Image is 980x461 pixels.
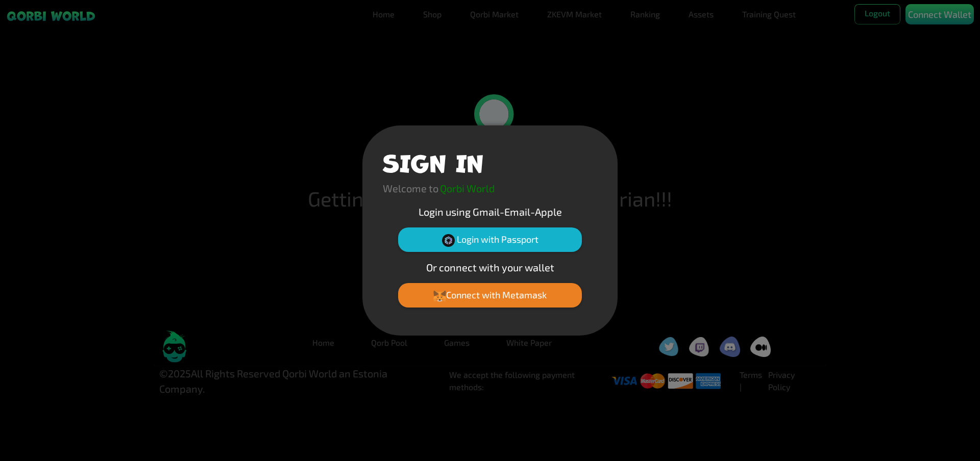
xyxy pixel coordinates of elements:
p: Or connect with your wallet [383,260,597,275]
h1: SIGN IN [383,146,483,176]
button: Connect with Metamask [398,283,582,308]
p: Login using Gmail-Email-Apple [383,204,597,219]
p: Qorbi World [440,181,495,196]
img: Passport Logo [442,234,455,247]
p: Welcome to [383,181,438,196]
button: Login with Passport [398,227,582,252]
